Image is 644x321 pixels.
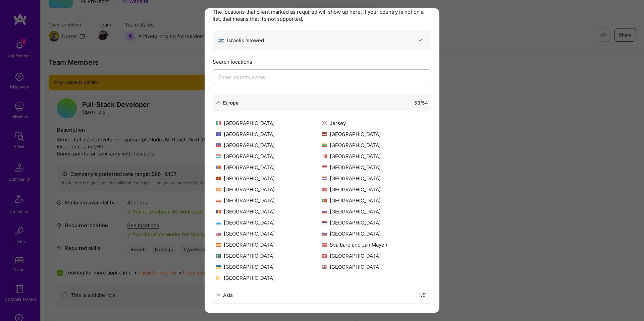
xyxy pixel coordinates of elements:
[322,265,327,269] img: United Kingdom
[322,263,428,270] div: [GEOGRAPHIC_DATA]
[216,164,322,171] div: [GEOGRAPHIC_DATA]
[218,37,224,44] span: 🇮🇱
[322,120,428,127] div: Jersey
[322,175,428,182] div: [GEOGRAPHIC_DATA]
[322,208,428,215] div: [GEOGRAPHIC_DATA]
[322,186,428,193] div: [GEOGRAPHIC_DATA]
[223,99,238,106] div: Europe
[216,121,221,125] img: Italy
[216,188,221,191] img: North Macedonia
[216,153,322,160] div: [GEOGRAPHIC_DATA]
[414,99,428,106] div: 53 / 54
[205,8,439,313] div: modal
[213,58,431,65] div: Search locations
[322,142,428,149] div: [GEOGRAPHIC_DATA]
[322,210,327,213] img: Russia
[216,210,221,213] img: Romania
[418,38,423,43] i: icon CheckBlack
[322,132,327,136] img: Latvia
[216,142,322,149] div: [GEOGRAPHIC_DATA]
[216,230,322,237] div: [GEOGRAPHIC_DATA]
[216,263,322,270] div: [GEOGRAPHIC_DATA]
[216,100,221,105] i: icon ArrowDown
[322,243,327,247] img: Svalbard and Jan Mayen
[216,199,221,202] img: Poland
[216,120,322,127] div: [GEOGRAPHIC_DATA]
[216,243,221,247] img: Spain
[216,276,221,280] img: Vatican City
[322,131,428,138] div: [GEOGRAPHIC_DATA]
[216,241,322,248] div: [GEOGRAPHIC_DATA]
[216,232,221,236] img: Slovakia
[216,154,221,158] img: Luxembourg
[322,252,428,259] div: [GEOGRAPHIC_DATA]
[322,164,428,171] div: [GEOGRAPHIC_DATA]
[216,208,322,215] div: [GEOGRAPHIC_DATA]
[216,166,221,169] img: Moldova
[216,132,221,136] img: Kosovo
[322,153,428,160] div: [GEOGRAPHIC_DATA]
[216,177,221,180] img: Montenegro
[213,69,431,85] input: Enter country name
[322,166,327,169] img: Monaco
[419,292,428,299] div: 1 / 51
[216,219,322,226] div: [GEOGRAPHIC_DATA]
[216,252,322,259] div: [GEOGRAPHIC_DATA]
[322,254,327,258] img: Switzerland
[216,265,221,269] img: Ukraine
[216,221,221,224] img: San Marino
[322,219,428,226] div: [GEOGRAPHIC_DATA]
[216,197,322,204] div: [GEOGRAPHIC_DATA]
[216,175,322,182] div: [GEOGRAPHIC_DATA]
[216,274,322,281] div: [GEOGRAPHIC_DATA]
[322,177,327,180] img: Netherlands
[322,221,327,224] img: Serbia
[218,37,264,44] div: Israel is allowed
[213,8,431,22] div: The locations that client marked as required will show up here. If your country is not on a list,...
[322,197,428,204] div: [GEOGRAPHIC_DATA]
[322,230,428,237] div: [GEOGRAPHIC_DATA]
[216,186,322,193] div: [GEOGRAPHIC_DATA]
[322,121,327,125] img: Jersey
[216,143,221,147] img: Liechtenstein
[322,232,327,236] img: Slovenia
[216,293,221,297] i: icon ArrowDown
[223,292,233,299] div: Asia
[216,131,322,138] div: [GEOGRAPHIC_DATA]
[322,199,327,202] img: Portugal
[322,143,327,147] img: Lithuania
[322,241,428,248] div: Svalbard and Jan Mayen
[216,254,221,258] img: Sweden
[322,154,327,158] img: Malta
[322,188,327,191] img: Norway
